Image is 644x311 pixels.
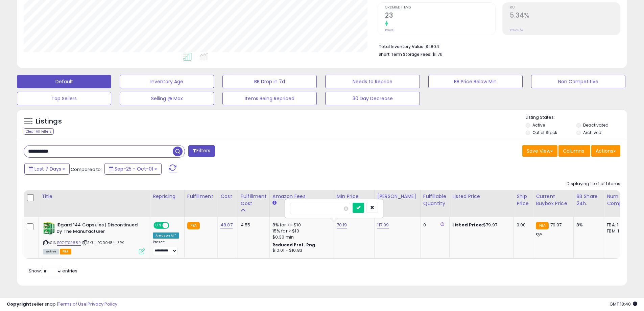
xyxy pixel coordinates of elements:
[510,28,523,32] small: Prev: N/A
[24,128,54,135] div: Clear All Filters
[379,42,615,50] li: $1,804
[536,222,548,229] small: FBA
[17,92,111,105] button: Top Sellers
[120,75,214,88] button: Inventory Age
[29,268,77,274] span: Show: entries
[452,222,483,228] b: Listed Price:
[607,222,629,228] div: FBA: 1
[82,240,124,245] span: | SKU: IBG00484_3PK
[567,181,620,187] div: Displaying 1 to 1 of 1 items
[42,193,147,200] div: Title
[272,234,329,240] div: $0.30 min
[222,75,317,88] button: BB Drop in 7d
[222,92,317,105] button: Items Being Repriced
[241,193,267,207] div: Fulfillment Cost
[168,223,179,228] span: OFF
[379,44,425,49] b: Total Inventory Value:
[153,193,182,200] div: Repricing
[522,145,557,157] button: Save View
[377,222,389,228] a: 117.99
[576,193,601,207] div: BB Share 24h.
[272,248,329,253] div: $10.01 - $10.83
[188,145,215,157] button: Filters
[377,193,418,200] div: [PERSON_NAME]
[423,222,444,228] div: 0
[187,193,215,200] div: Fulfillment
[57,240,81,246] a: B074TSR88R
[532,130,557,135] label: Out of Stock
[220,193,235,200] div: Cost
[325,92,420,105] button: 30 Day Decrease
[24,163,70,175] button: Last 7 Days
[43,249,59,254] span: All listings currently available for purchase on Amazon
[532,122,545,128] label: Active
[337,193,372,200] div: Min Price
[510,6,620,9] span: ROI
[607,228,629,234] div: FBM: 1
[115,165,153,172] span: Sep-25 - Oct-01
[452,222,508,228] div: $79.97
[43,222,145,253] div: ASIN:
[385,28,395,32] small: Prev: 0
[563,148,584,154] span: Columns
[71,166,102,173] span: Compared to:
[272,228,329,234] div: 15% for > $10
[34,165,61,172] span: Last 7 Days
[272,193,331,200] div: Amazon Fees
[607,193,631,207] div: Num of Comp.
[272,222,329,228] div: 8% for <= $10
[56,222,139,236] b: IBgard 144 Capsules | Discontinued by The Manufacturer
[531,75,625,88] button: Non Competitive
[385,12,495,21] h2: 23
[220,222,233,228] a: 48.87
[576,222,599,228] div: 8%
[550,222,562,228] span: 79.97
[43,222,55,236] img: 51B6qC6BgdL._SL40_.jpg
[325,75,420,88] button: Needs to Reprice
[432,51,443,58] span: $1.76
[337,222,347,228] a: 70.19
[423,193,447,207] div: Fulfillable Quantity
[60,249,71,254] span: FBA
[241,222,264,228] div: 4.55
[7,301,31,307] strong: Copyright
[272,242,317,248] b: Reduced Prof. Rng.
[7,301,117,308] div: seller snap | |
[153,232,179,239] div: Amazon AI *
[610,301,637,307] span: 2025-10-9 18:40 GMT
[379,51,431,57] b: Short Term Storage Fees:
[120,92,214,105] button: Selling @ Max
[385,6,495,9] span: Ordered Items
[583,122,609,128] label: Deactivated
[187,222,200,229] small: FBA
[17,75,111,88] button: Default
[517,222,528,228] div: 0.00
[36,117,62,126] h5: Listings
[428,75,523,88] button: BB Price Below Min
[536,193,571,207] div: Current Buybox Price
[154,223,163,228] span: ON
[510,12,620,21] h2: 5.34%
[526,114,627,121] p: Listing States:
[452,193,511,200] div: Listed Price
[58,301,87,307] a: Terms of Use
[272,200,277,206] small: Amazon Fees.
[583,130,601,135] label: Archived
[558,145,590,157] button: Columns
[104,163,162,175] button: Sep-25 - Oct-01
[88,301,117,307] a: Privacy Policy
[517,193,530,207] div: Ship Price
[591,145,620,157] button: Actions
[153,240,179,255] div: Preset:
